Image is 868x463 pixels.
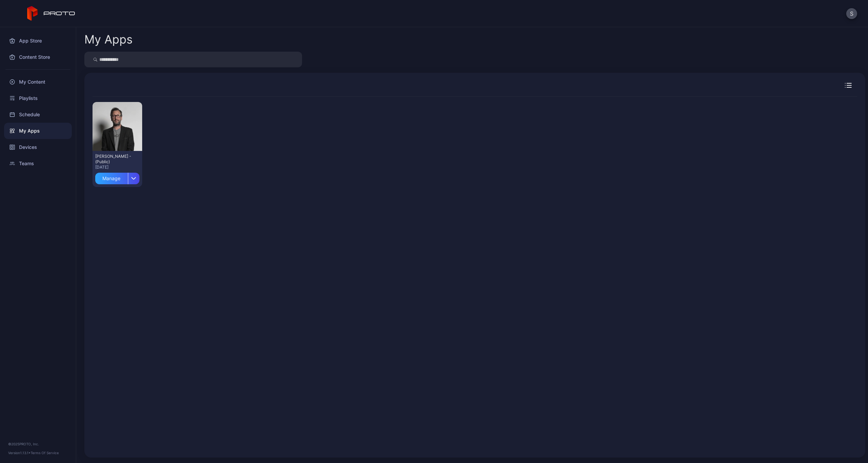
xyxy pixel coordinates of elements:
[4,49,72,65] a: Content Store
[4,123,72,139] a: My Apps
[95,170,139,184] button: Manage
[84,34,133,45] div: My Apps
[8,451,31,455] span: Version 1.13.1 •
[4,74,72,90] a: My Content
[4,90,72,106] a: Playlists
[4,33,72,49] a: App Store
[4,106,72,123] a: Schedule
[4,155,72,172] a: Teams
[8,441,68,447] div: © 2025 PROTO, Inc.
[95,154,133,165] div: David N Persona - (Public)
[95,165,139,170] div: [DATE]
[846,8,857,19] button: S
[31,451,59,455] a: Terms Of Service
[4,139,72,155] a: Devices
[95,173,128,184] div: Manage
